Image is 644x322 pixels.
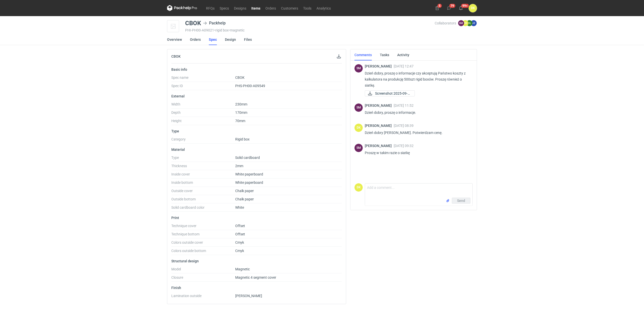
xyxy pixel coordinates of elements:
dt: Technique bottom [171,232,235,238]
dt: Category [171,137,235,144]
span: CBOK [235,76,245,80]
button: Download specification [336,53,342,59]
span: Offset [235,232,245,236]
span: Rigid box [235,137,250,141]
figcaption: SM [458,20,464,26]
a: Specs [217,5,231,11]
a: Spec [209,34,217,45]
a: Files [244,34,252,45]
span: Offset [235,224,245,228]
figcaption: JZ [471,20,477,26]
button: DK [469,4,477,12]
figcaption: SM [354,103,363,112]
button: 5 [433,4,441,12]
a: Overview [167,34,182,45]
figcaption: OŁ [466,20,472,26]
span: [DATE] 11:52 [394,103,414,108]
span: [PERSON_NAME] [365,124,394,128]
span: 230mm [235,102,247,106]
span: Magnetic 4 segment cover [235,275,276,279]
figcaption: DK [354,124,363,132]
dt: Outside cover [171,189,235,195]
span: PHS-PH00-A09549 [235,84,265,88]
span: Screenshot 2025-09-0... [375,91,411,96]
span: White paperboard [235,181,263,185]
span: [PERSON_NAME] [235,294,262,298]
p: Dzień dobry [PERSON_NAME]. Potwierdzam cenę. [365,130,469,136]
a: Orders [190,34,201,45]
span: • magnetic [229,28,245,32]
figcaption: DK [462,20,468,26]
div: Dominika Kaczyńska [354,183,363,192]
div: Sebastian Markut [354,103,363,112]
a: Tools [301,5,314,11]
dt: Spec ID [171,84,235,90]
span: Chalk paper [235,189,254,193]
h2: CBOK [171,54,181,58]
span: 2mm [235,164,243,168]
a: Orders [263,5,278,11]
a: Analytics [314,5,333,11]
div: CBOK [185,20,201,26]
span: Cmyk [235,240,244,244]
svg: Packhelp Pro [167,5,197,11]
p: Print [171,216,342,220]
dt: Inside bottom [171,181,235,187]
p: Finish [171,286,342,290]
dt: Colors outside cover [171,240,235,247]
figcaption: SM [354,64,363,73]
span: Solid cardboard [235,156,260,160]
dt: Closure [171,275,235,282]
a: Design [225,34,236,45]
a: Tasks [380,49,389,60]
a: RFQs [204,5,217,11]
p: Basic info [171,67,342,71]
span: Cmyk [235,249,244,253]
span: [PERSON_NAME] [365,64,394,68]
dt: Thickness [171,164,235,170]
p: Material [171,148,342,152]
figcaption: DK [354,183,363,192]
span: [PERSON_NAME] [365,103,394,108]
p: External [171,94,342,98]
div: Screenshot 2025-09-04 at 12.46.12.png [365,90,415,96]
p: Structural design [171,259,342,263]
dt: Inside cover [171,172,235,178]
dt: Model [171,267,235,273]
button: 99+ [457,4,465,12]
dt: Technique cover [171,224,235,230]
button: 79 [445,4,453,12]
dt: Spec name [171,76,235,82]
div: Packhelp [203,20,226,26]
a: Activity [397,49,409,60]
a: Screenshot 2025-09-0... [365,90,415,96]
div: PHI-PH00-A09021 [185,28,435,32]
dt: Depth [171,111,235,117]
span: Magnetic [235,267,250,271]
span: [PERSON_NAME] [365,144,394,148]
dt: Colors outside bottom [171,249,235,255]
span: [DATE] 12:47 [394,64,414,68]
span: 70mm [235,119,245,123]
dt: Solid cardboard color [171,205,235,212]
button: Send [452,198,470,204]
p: Dzień dobry, proszę o informacje. [365,110,469,116]
span: Collaborators [435,21,456,25]
span: [DATE] 09:32 [394,144,414,148]
span: Send [457,199,465,202]
span: Chalk paper [235,197,254,201]
p: Type [171,129,342,133]
a: Designs [231,5,249,11]
a: Customers [278,5,301,11]
dt: Width [171,102,235,109]
p: Dzień dobry, proszę o informacje czy akceptują Państwo koszty z kalkulatora na produkcję 500szt r... [365,70,469,88]
span: 170mm [235,111,247,115]
div: Dominika Kaczyńska [354,124,363,132]
a: Items [249,5,263,11]
div: Dominika Kaczyńska [469,4,477,12]
div: Sebastian Markut [354,144,363,152]
dt: Height [171,119,235,125]
figcaption: SM [354,144,363,152]
div: Sebastian Markut [354,64,363,73]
